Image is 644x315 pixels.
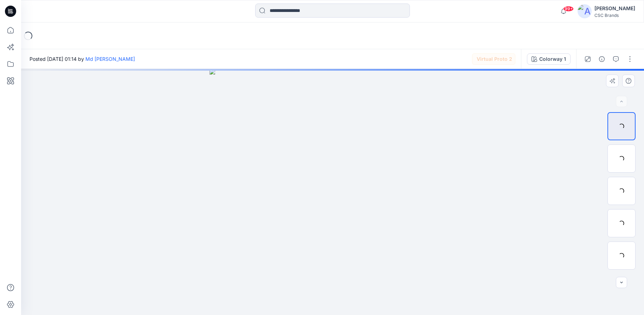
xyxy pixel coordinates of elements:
button: Details [596,53,607,65]
div: CSC Brands [594,13,635,18]
span: Posted [DATE] 01:14 by [30,55,135,63]
span: 99+ [563,6,574,12]
a: Md [PERSON_NAME] [85,56,135,62]
img: avatar [578,4,592,18]
div: [PERSON_NAME] [594,4,635,13]
button: Colorway 1 [527,53,571,65]
div: Colorway 1 [539,55,566,63]
img: eyJhbGciOiJIUzI1NiIsImtpZCI6IjAiLCJzbHQiOiJzZXMiLCJ0eXAiOiJKV1QifQ.eyJkYXRhIjp7InR5cGUiOiJzdG9yYW... [210,69,456,315]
